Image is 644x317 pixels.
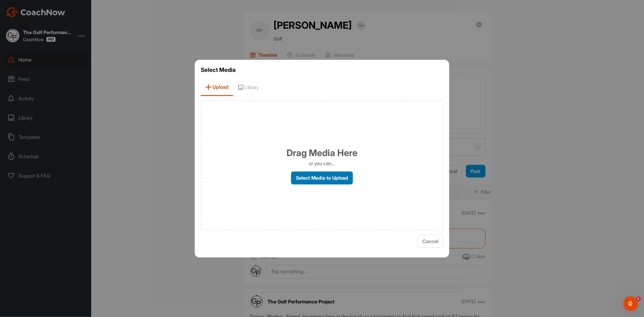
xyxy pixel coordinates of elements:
h1: Drag Media Here [287,146,357,160]
span: 1 [636,296,641,301]
iframe: Intercom live chat [623,296,638,311]
button: Cancel [418,235,443,248]
span: Cancel [422,238,438,244]
span: Upload [201,79,233,96]
h3: Select Media [201,66,444,74]
p: or you can... [309,160,335,167]
span: Library [233,79,264,96]
label: Select Media to Upload [291,171,353,184]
